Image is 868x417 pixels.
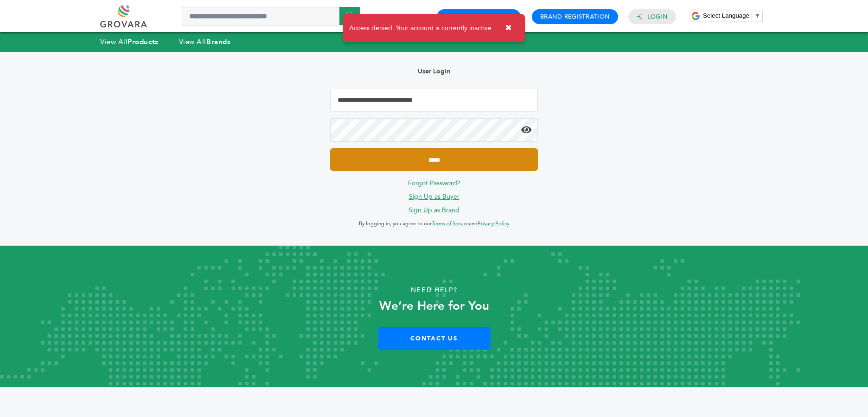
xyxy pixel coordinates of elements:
[330,89,538,112] input: Email Address
[540,13,610,21] a: Brand Registration
[408,206,460,215] a: Sign Up as Brand
[418,67,450,76] b: User Login
[703,12,760,19] a: Select Language​
[379,298,489,314] strong: We’re Here for You
[647,13,668,21] a: Login
[330,118,538,142] input: Password
[478,220,509,227] a: Privacy Policy
[182,7,360,26] input: Search a product or brand...
[330,218,538,229] p: By logging in, you agree to our and
[445,13,512,21] a: Buyer Registration
[128,37,158,46] strong: Products
[100,37,159,46] a: View AllProducts
[703,12,749,19] span: Select Language
[206,37,230,46] strong: Brands
[498,19,519,38] button: ✖
[44,283,825,297] p: Need Help?
[754,12,760,19] span: ▼
[179,37,231,46] a: View AllBrands
[378,327,491,350] a: Contact Us
[408,179,460,188] a: Forgot Password?
[349,24,493,33] span: Access denied. Your account is currently inactive.
[432,220,469,227] a: Terms of Service
[409,192,460,201] a: Sign Up as Buyer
